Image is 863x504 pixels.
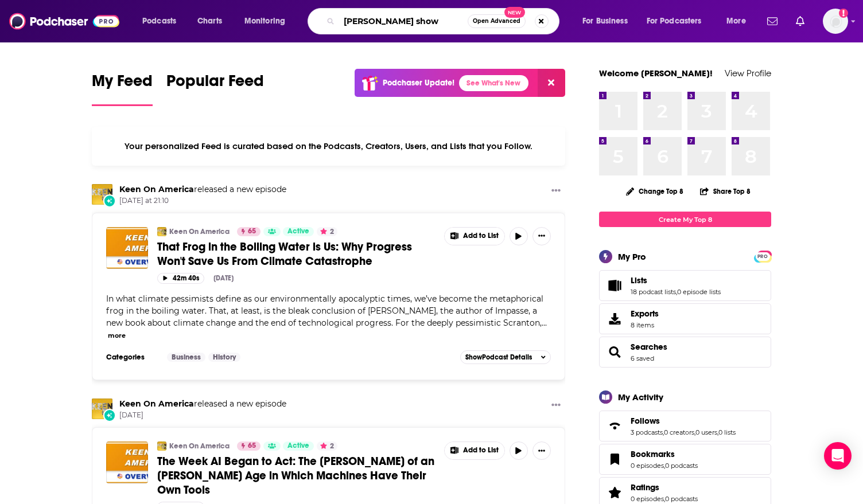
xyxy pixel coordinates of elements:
span: Follows [599,411,771,442]
a: 0 creators [664,428,694,436]
span: , [664,462,665,470]
a: Bookmarks [631,449,698,459]
span: Exports [631,308,659,319]
span: PRO [756,252,769,261]
a: Lists [603,278,626,294]
span: The Week AI Began to Act: The [PERSON_NAME] of an [PERSON_NAME] Age in Which Machines Have Their ... [157,454,434,497]
a: Follows [631,416,736,426]
div: New Episode [103,194,116,207]
a: Keen On America [157,442,166,451]
a: 65 [237,227,261,236]
span: New [504,7,525,18]
span: , [676,288,677,296]
a: Keen On America [169,227,230,236]
a: Podchaser - Follow, Share and Rate Podcasts [9,10,119,32]
div: New Episode [103,409,116,421]
button: Change Top 8 [619,184,690,198]
a: Welcome [PERSON_NAME]! [599,68,713,79]
img: The Week AI Began to Act: The Dawn of an AI Stone Age in Which Machines Have Their Own Tools [106,442,148,483]
a: Exports [599,303,771,334]
img: Keen On America [157,227,166,236]
span: Monitoring [244,13,285,29]
span: Searches [599,337,771,368]
span: , [694,428,695,436]
a: Ratings [631,482,698,493]
div: My Pro [618,251,646,262]
span: Add to List [463,446,499,455]
span: Active [287,226,309,237]
a: Show notifications dropdown [763,11,782,31]
a: History [208,353,240,362]
a: 6 saved [631,354,654,362]
button: Show More Button [445,442,504,459]
a: Lists [631,275,721,286]
span: , [717,428,718,436]
a: 0 episode lists [677,288,721,296]
a: Bookmarks [603,451,626,467]
span: , [664,495,665,503]
span: , [663,428,664,436]
h3: Categories [106,353,158,362]
button: more [108,331,126,341]
span: Ratings [631,482,659,493]
a: Popular Feed [166,71,264,106]
button: Show More Button [532,227,551,245]
span: Exports [603,311,626,327]
button: open menu [236,12,300,30]
span: In what climate pessimists define as our environmentally apocalyptic times, we’ve become the meta... [106,294,543,328]
button: 2 [317,442,337,451]
div: [DATE] [213,274,234,282]
a: My Feed [92,71,153,106]
a: Keen On America [119,184,194,194]
a: 0 podcasts [665,462,698,470]
a: Show notifications dropdown [791,11,809,31]
img: Keen On America [92,398,112,419]
span: Lists [631,275,647,286]
div: Open Intercom Messenger [824,442,852,470]
span: 65 [248,226,256,237]
span: [DATE] at 21:10 [119,196,286,206]
button: ShowPodcast Details [460,350,551,364]
a: The Week AI Began to Act: The [PERSON_NAME] of an [PERSON_NAME] Age in Which Machines Have Their ... [157,454,436,497]
button: open menu [718,12,760,30]
h3: released a new episode [119,398,286,409]
span: For Podcasters [647,13,702,29]
div: Search podcasts, credits, & more... [318,8,570,34]
span: Show Podcast Details [465,353,532,361]
span: Follows [631,416,660,426]
div: Your personalized Feed is curated based on the Podcasts, Creators, Users, and Lists that you Follow. [92,127,565,166]
a: 65 [237,442,261,451]
button: Show More Button [445,228,504,245]
span: My Feed [92,71,153,97]
a: 18 podcast lists [631,288,676,296]
a: Searches [603,344,626,360]
a: 0 podcasts [665,495,698,503]
span: Add to List [463,232,499,240]
img: Keen On America [92,184,112,205]
span: Searches [631,342,667,352]
p: Podchaser Update! [383,78,454,88]
button: open menu [574,12,642,30]
a: 0 episodes [631,495,664,503]
a: 0 users [695,428,717,436]
span: ... [542,318,547,328]
span: Lists [599,270,771,301]
button: Show More Button [532,442,551,460]
button: 42m 40s [157,273,204,284]
span: Logged in as megcassidy [823,9,848,34]
span: Charts [197,13,222,29]
a: 0 episodes [631,462,664,470]
a: Follows [603,418,626,434]
span: Bookmarks [631,449,675,459]
a: Active [283,227,314,236]
span: That Frog in the Boiling Water is Us: Why Progress Won't Save Us From Climate Catastrophe [157,240,412,268]
a: That Frog in the Boiling Water is Us: Why Progress Won't Save Us From Climate Catastrophe [157,240,436,268]
img: That Frog in the Boiling Water is Us: Why Progress Won't Save Us From Climate Catastrophe [106,227,148,269]
a: Charts [190,12,229,30]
